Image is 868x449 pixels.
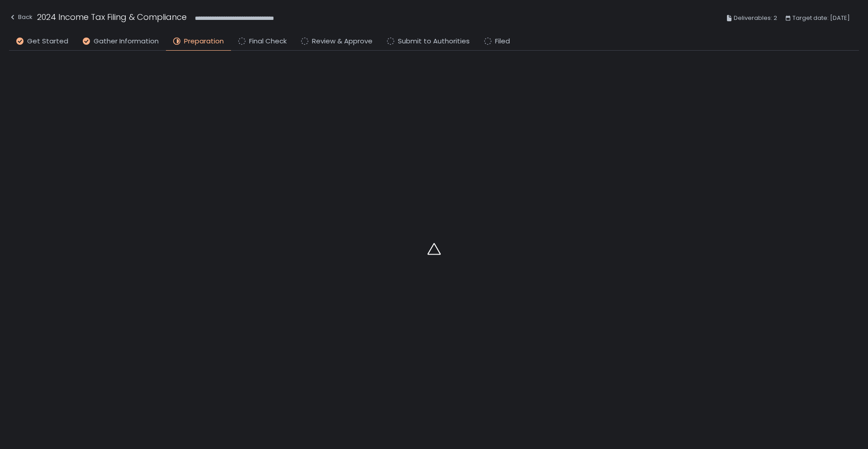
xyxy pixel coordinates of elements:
[9,11,33,26] button: Back
[184,36,224,47] span: Preparation
[27,36,68,47] span: Get Started
[249,36,287,47] span: Final Check
[94,36,159,47] span: Gather Information
[312,36,373,47] span: Review & Approve
[793,13,850,24] span: Target date: [DATE]
[495,36,510,47] span: Filed
[9,12,33,23] div: Back
[398,36,470,47] span: Submit to Authorities
[734,13,777,24] span: Deliverables: 2
[37,11,187,23] h1: 2024 Income Tax Filing & Compliance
